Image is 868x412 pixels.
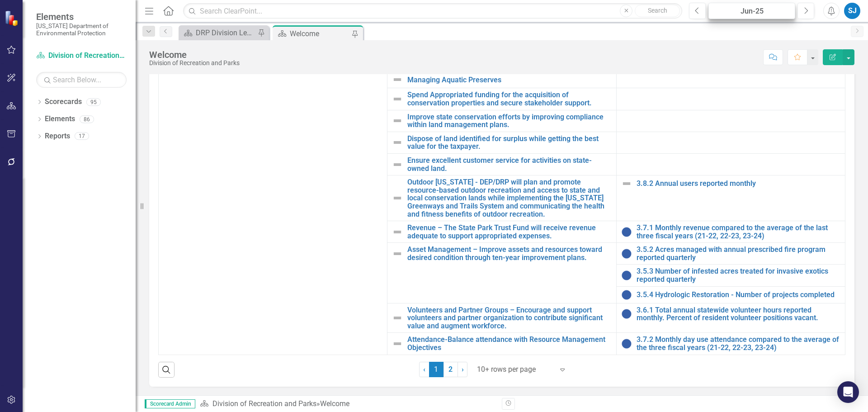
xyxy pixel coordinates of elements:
[648,7,667,14] span: Search
[45,114,75,124] a: Elements
[407,91,611,107] a: Spend Appropriated funding for the acquisition of conservation properties and secure stakeholder ...
[392,338,403,349] img: Not Defined
[290,28,349,39] div: Welcome
[708,3,795,19] button: Jun-25
[621,178,632,189] img: Not Defined
[387,243,616,303] td: Double-Click to Edit Right Click for Context Menu
[423,365,425,374] span: ‹
[387,132,616,153] td: Double-Click to Edit Right Click for Context Menu
[621,248,632,259] img: No Information
[616,243,845,265] td: Double-Click to Edit Right Click for Context Menu
[149,60,240,66] div: Division of Recreation and Parks
[429,362,443,377] span: 1
[183,3,682,19] input: Search ClearPoint...
[637,224,840,240] a: 3.7.1 Monthly revenue compared to the average of the last three fiscal years (21-22, 22-23, 23-24)
[145,399,195,408] span: Scorecard Admin
[45,97,82,107] a: Scorecards
[392,248,403,259] img: Not Defined
[200,399,495,409] div: »
[320,399,349,408] div: Welcome
[407,113,611,129] a: Improve state conservation efforts by improving compliance within land management plans.
[387,333,616,355] td: Double-Click to Edit Right Click for Context Menu
[36,22,127,37] small: [US_STATE] Department of Environmental Protection
[637,306,840,322] a: 3.6.1 Total annual statewide volunteer hours reported monthly. Percent of resident volunteer posi...
[837,381,859,403] div: Open Intercom Messenger
[712,6,792,17] div: Jun-25
[637,246,840,261] a: 3.5.2 Acres managed with annual prescribed fire program reported quarterly
[196,27,255,38] div: DRP Division Level Metrics
[212,399,316,408] a: Division of Recreation and Parks
[36,51,127,61] a: Division of Recreation and Parks
[392,227,403,237] img: Not Defined
[392,94,403,104] img: Not Defined
[616,221,845,243] td: Double-Click to Edit Right Click for Context Menu
[443,362,458,377] a: 2
[616,175,845,221] td: Double-Click to Edit Right Click for Context Menu
[387,71,616,88] td: Double-Click to Edit Right Click for Context Menu
[392,159,403,170] img: Not Defined
[86,98,101,106] div: 95
[36,11,127,22] span: Elements
[621,338,632,349] img: No Information
[181,27,255,38] a: DRP Division Level Metrics
[392,313,403,323] img: Not Defined
[621,289,632,300] img: No Information
[637,180,840,188] a: 3.8.2 Annual users reported monthly
[616,303,845,333] td: Double-Click to Edit Right Click for Context Menu
[462,365,464,374] span: ›
[5,10,21,26] img: ClearPoint Strategy
[637,336,840,351] a: 3.7.2 Monthly day use attendance compared to the average of the three fiscal years (21-22, 22-23,...
[407,76,611,84] a: Managing Aquatic Preserves
[616,286,845,303] td: Double-Click to Edit Right Click for Context Menu
[637,291,840,299] a: 3.5.4 Hydrologic Restoration - Number of projects completed
[637,267,840,283] a: 3.5.3 Number of infested acres treated for invasive exotics reported quarterly
[149,50,240,60] div: Welcome
[407,178,611,218] a: Outdoor [US_STATE] - DEP/DRP will plan and promote resource-based outdoor recreation and access t...
[635,5,680,17] button: Search
[387,88,616,110] td: Double-Click to Edit Right Click for Context Menu
[45,131,70,142] a: Reports
[407,246,611,261] a: Asset Management – Improve assets and resources toward desired condition through ten-year improve...
[621,227,632,237] img: No Information
[392,193,403,204] img: Not Defined
[616,333,845,355] td: Double-Click to Edit Right Click for Context Menu
[387,110,616,132] td: Double-Click to Edit Right Click for Context Menu
[80,115,94,123] div: 86
[407,336,611,351] a: Attendance-Balance attendance with Resource Management Objectives
[621,308,632,319] img: No Information
[387,221,616,243] td: Double-Click to Edit Right Click for Context Menu
[616,265,845,286] td: Double-Click to Edit Right Click for Context Menu
[407,135,611,151] a: Dispose of land identified for surplus while getting the best value for the taxpayer.
[387,303,616,333] td: Double-Click to Edit Right Click for Context Menu
[387,153,616,175] td: Double-Click to Edit Right Click for Context Menu
[392,115,403,126] img: Not Defined
[621,270,632,281] img: No Information
[407,224,611,240] a: Revenue – The State Park Trust Fund will receive revenue adequate to support appropriated expenses.
[392,74,403,85] img: Not Defined
[36,72,127,88] input: Search Below...
[407,156,611,172] a: Ensure excellent customer service for activities on state-owned land.
[392,137,403,148] img: Not Defined
[75,133,89,140] div: 17
[407,306,611,330] a: Volunteers and Partner Groups – Encourage and support volunteers and partner organization to cont...
[844,3,860,19] button: SJ
[387,175,616,221] td: Double-Click to Edit Right Click for Context Menu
